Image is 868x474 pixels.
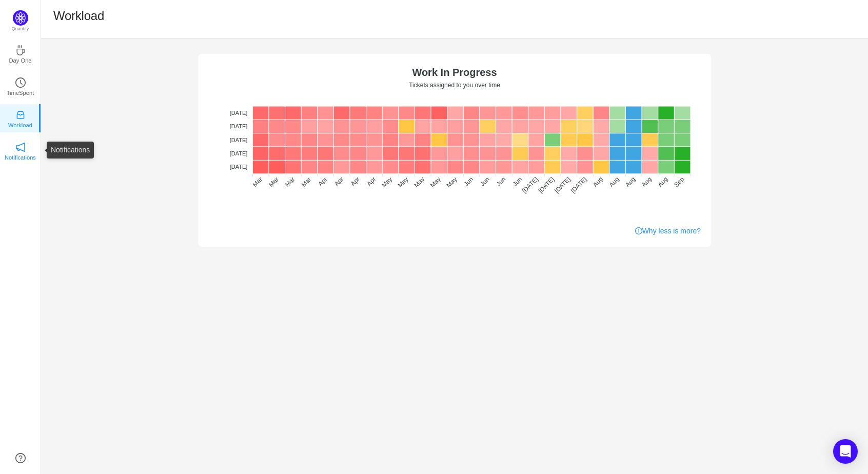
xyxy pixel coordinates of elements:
tspan: Jun [495,175,507,188]
tspan: Mar [284,176,297,189]
tspan: [DATE] [553,175,572,194]
i: icon: coffee [15,45,26,55]
tspan: May [412,175,426,189]
i: icon: inbox [15,110,26,120]
p: TimeSpent [7,88,34,97]
a: icon: notificationNotifications [15,145,26,155]
tspan: Apr [333,175,345,187]
tspan: Mar [251,176,264,189]
tspan: Apr [365,175,377,187]
tspan: [DATE] [230,110,248,116]
a: Why less is more? [635,226,701,236]
text: Tickets assigned to you over time [409,82,500,89]
tspan: Jun [463,175,475,188]
tspan: [DATE] [537,175,556,194]
tspan: [DATE] [230,150,248,156]
i: icon: notification [15,142,26,152]
text: Work In Progress [412,67,497,78]
tspan: [DATE] [230,123,248,129]
p: Notifications [5,153,36,162]
tspan: May [380,175,393,189]
tspan: Aug [624,175,637,188]
tspan: Apr [349,175,361,187]
a: icon: inboxWorkload [15,113,26,123]
p: Day One [9,56,31,65]
p: Workload [8,121,32,130]
tspan: Jun [511,175,523,188]
tspan: Aug [591,175,604,188]
a: icon: clock-circleTimeSpent [15,81,26,91]
tspan: Aug [608,175,621,188]
tspan: Apr [317,175,328,187]
tspan: [DATE] [230,137,248,143]
tspan: Jun [479,175,491,188]
tspan: Aug [656,175,669,188]
i: icon: info-circle [635,227,642,234]
i: icon: clock-circle [15,77,26,88]
img: Quantify [13,10,28,26]
tspan: May [397,175,410,189]
tspan: May [445,175,459,189]
a: icon: coffeeDay One [15,48,26,58]
p: Quantify [12,26,29,33]
tspan: Sep [673,175,685,188]
tspan: [DATE] [521,175,540,194]
tspan: [DATE] [230,164,248,170]
a: icon: question-circle [15,453,26,463]
tspan: Mar [300,176,313,189]
tspan: Mar [267,176,280,189]
tspan: Aug [640,175,653,188]
tspan: [DATE] [569,175,588,194]
div: Open Intercom Messenger [833,439,858,464]
h1: Workload [53,8,104,24]
tspan: May [429,175,442,189]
